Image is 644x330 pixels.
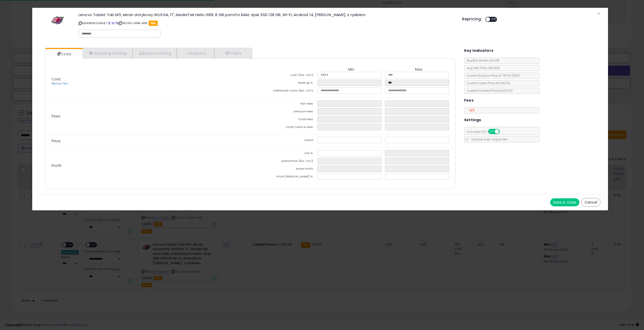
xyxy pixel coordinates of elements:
[83,48,133,58] a: Repricing Settings
[250,124,317,132] td: Total Costs & Fees
[250,108,317,116] td: Amazon Fees
[78,13,455,17] h3: Lenovo Tablet Tab M11, ekran dotykowy WUXGA, 11", MediaTek Helio G88, 8 GB pami?ci RAM, dysk SSD ...
[489,129,495,134] span: ON
[464,66,500,70] span: Avg. Win Price 24h: N/A
[464,97,474,104] h5: Fees
[467,108,475,112] span: N/A
[317,67,385,72] th: Min
[464,81,510,85] span: Current Listed Price: zł 1,030.00
[214,48,252,58] a: Orders
[250,80,317,87] td: Mark up %
[550,198,579,206] button: Save & Close
[464,117,481,123] h5: Settings
[112,21,114,25] a: All offer listings
[581,198,600,207] button: Cancel
[464,48,494,54] h5: Key Indicators
[177,48,214,58] a: Analytics
[250,101,317,108] td: FBA Fees
[499,73,520,78] span: zł 776.03
[385,67,452,72] th: Max
[469,137,508,142] span: Disable Auto-Adjust Min
[464,88,513,93] span: Current Landed Price: zł 1,030.00
[250,158,317,166] td: Listed Price (Exc. VAT)
[108,21,111,25] a: BuyBox page
[45,49,82,59] a: Costs
[250,150,317,158] td: Vat %
[133,48,177,58] a: Business Pricing
[597,10,600,17] span: ×
[464,130,506,134] span: Consider CPT:
[490,17,498,22] span: OFF
[48,114,250,118] p: Fees
[48,164,250,168] p: Profit
[250,72,317,80] td: Cost (Exc. VAT)
[250,173,317,181] td: Profit [PERSON_NAME] %
[462,17,482,21] h5: Repricing:
[464,58,499,63] span: BuyBox Share 24h: 0%
[250,137,317,145] td: Listed
[512,73,520,78] span: ( FBA )
[250,87,317,95] td: Additional Costs (Exc. VAT)
[499,129,507,134] span: OFF
[52,82,68,85] a: Markup Tiers
[464,73,520,78] span: Current Buybox Price:
[78,19,455,27] p: ASIN: B0DF2G9HK7 | SKU: R0-ISNB-4XIK
[50,13,65,28] img: 41J42ZDPUhL._SL60_.jpg
[149,21,158,26] span: FBA
[48,77,250,86] p: Cost
[250,166,317,173] td: Gross Profit
[250,116,317,124] td: Total Fees
[48,139,250,143] p: Price
[115,21,118,25] a: Your listing only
